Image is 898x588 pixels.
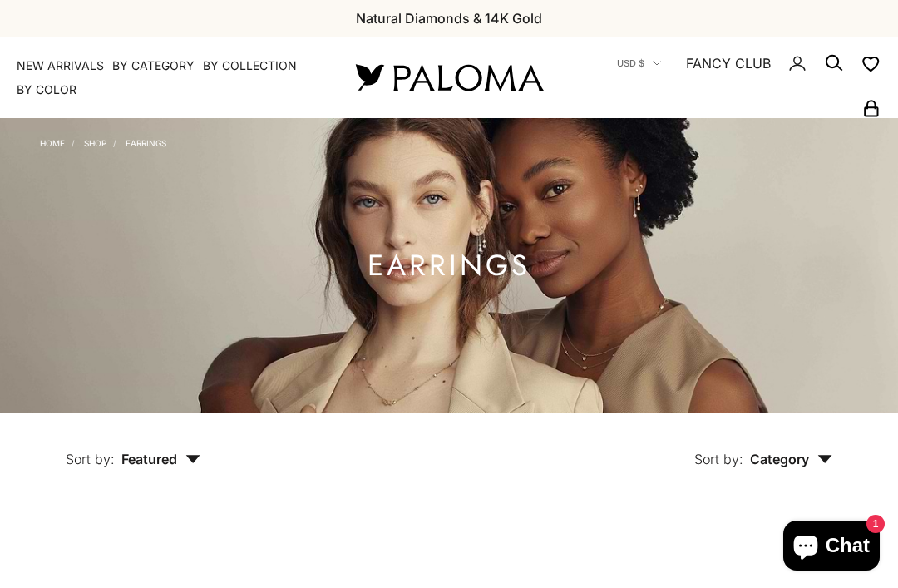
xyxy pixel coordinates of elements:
a: Home [40,138,65,148]
summary: By Collection [203,57,297,74]
span: Category [750,451,832,467]
summary: By Category [112,57,195,74]
a: FANCY CLUB [686,52,771,74]
inbox-online-store-chat: Shopify online store chat [778,521,885,575]
summary: By Color [17,82,76,98]
button: USD $ [617,56,661,71]
button: Sort by: Featured [27,413,239,482]
span: USD $ [617,56,644,71]
span: Sort by: [66,451,115,467]
a: Shop [84,138,106,148]
p: Natural Diamonds & 14K Gold [356,7,542,29]
button: Sort by: Category [656,413,871,482]
span: Sort by: [694,451,743,467]
h1: Earrings [368,255,530,276]
a: NEW ARRIVALS [17,57,104,74]
span: Featured [121,451,200,467]
nav: Breadcrumb [40,135,166,148]
nav: Primary navigation [17,57,316,98]
a: Earrings [126,138,166,148]
nav: Secondary navigation [582,37,881,118]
